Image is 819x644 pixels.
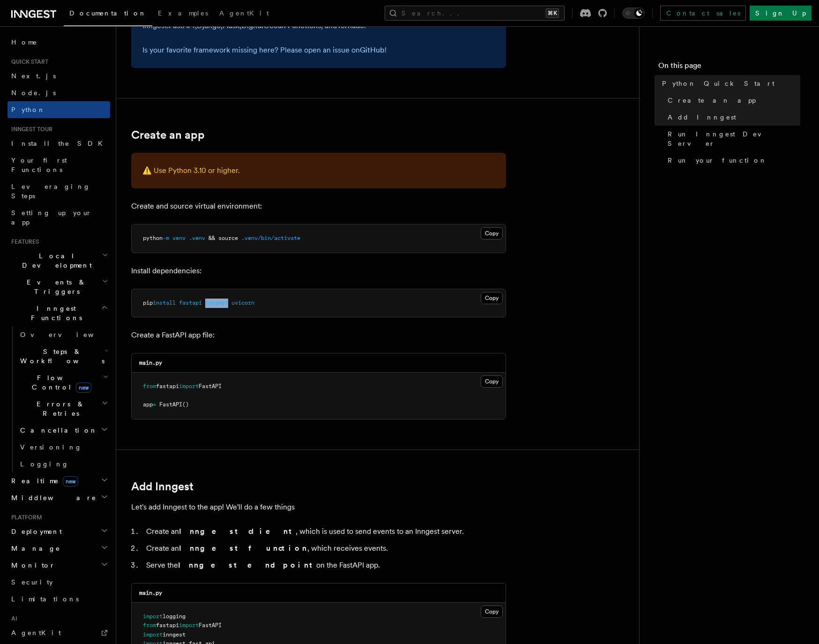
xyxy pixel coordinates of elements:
a: Create an app [664,92,800,109]
p: Is your favorite framework missing here? Please open an issue on ! [142,44,495,57]
a: Examples [152,3,214,25]
span: Features [7,238,39,246]
a: GitHub [360,45,385,54]
span: inngest [205,300,228,306]
span: Install the SDK [11,140,108,147]
span: Add Inngest [668,112,736,122]
a: Contact sales [660,6,746,21]
span: source [218,235,238,241]
span: Versioning [20,443,82,451]
h4: On this page [658,60,800,75]
span: .venv [189,235,205,241]
span: import [179,622,199,629]
button: Deployment [7,523,110,540]
button: Middleware [7,489,110,506]
button: Flow Controlnew [16,369,110,396]
button: Copy [481,606,503,618]
p: Install dependencies: [131,264,506,277]
span: install [153,300,176,306]
p: Create and source virtual environment: [131,200,506,213]
span: Logging [20,460,69,468]
button: Manage [7,540,110,557]
span: Home [11,37,37,47]
span: Cancellation [16,426,97,435]
button: Copy [481,375,503,388]
span: Node.js [11,89,56,97]
span: logging [163,613,186,620]
a: Setting up your app [7,204,110,231]
span: Quick start [7,58,48,66]
a: Home [7,34,110,51]
a: Your first Functions [7,152,110,178]
p: Create a FastAPI app file: [131,329,506,342]
span: FastAPI [159,401,182,408]
span: uvicorn [231,300,254,306]
button: Realtimenew [7,472,110,489]
a: Add Inngest [664,109,800,126]
strong: Inngest function [179,544,307,553]
span: Run your function [668,156,767,165]
span: Overview [20,331,117,338]
span: Monitor [7,561,55,570]
a: Next.js [7,67,110,84]
span: AgentKit [11,629,61,637]
li: Create an , which is used to send events to an Inngest server. [143,525,506,538]
span: python [143,235,163,241]
span: Errors & Retries [16,399,102,418]
a: Versioning [16,439,110,456]
a: Run Inngest Dev Server [664,126,800,152]
a: AgentKit [214,3,275,25]
span: Inngest Functions [7,304,101,322]
a: Create an app [131,128,205,142]
span: -m [163,235,169,241]
span: import [143,631,163,638]
a: Python Quick Start [658,75,800,92]
button: Errors & Retries [16,396,110,422]
span: Run Inngest Dev Server [668,129,800,148]
button: Events & Triggers [7,274,110,300]
span: Realtime [7,476,78,486]
span: = [153,401,156,408]
span: Local Development [7,251,102,270]
span: Flow Control [16,373,103,392]
span: && [208,235,215,241]
button: Steps & Workflows [16,343,110,369]
span: new [76,382,91,393]
button: Cancellation [16,422,110,439]
a: Add Inngest [131,480,194,493]
span: new [63,476,78,487]
span: .venv/bin/activate [241,235,300,241]
span: Inngest tour [7,126,52,133]
span: Security [11,578,53,586]
button: Search...⌘K [385,6,565,21]
span: Limitations [11,595,79,603]
span: inngest [163,631,186,638]
button: Inngest Functions [7,300,110,326]
p: ⚠️ Use Python 3.10 or higher. [142,164,495,177]
span: Your first Functions [11,157,67,173]
a: Leveraging Steps [7,178,110,204]
strong: Inngest endpoint [178,561,316,569]
span: AI [7,615,17,622]
p: Let's add Inngest to the app! We'll do a few things [131,501,506,514]
a: Node.js [7,84,110,101]
span: Documentation [69,9,147,17]
a: AgentKit [7,624,110,641]
span: Manage [7,544,60,553]
a: Install the SDK [7,135,110,152]
button: Monitor [7,557,110,574]
button: Copy [481,227,503,240]
a: Documentation [64,3,152,26]
li: Serve the on the FastAPI app. [143,559,506,572]
span: Leveraging Steps [11,183,90,200]
span: Python Quick Start [662,79,774,88]
span: Platform [7,514,42,521]
span: fastapi [156,383,179,389]
span: Examples [158,9,208,17]
span: Steps & Workflows [16,347,104,366]
span: import [143,613,163,620]
span: Next.js [11,72,56,80]
a: Limitations [7,591,110,607]
span: venv [172,235,186,241]
span: FastAPI [199,383,222,389]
